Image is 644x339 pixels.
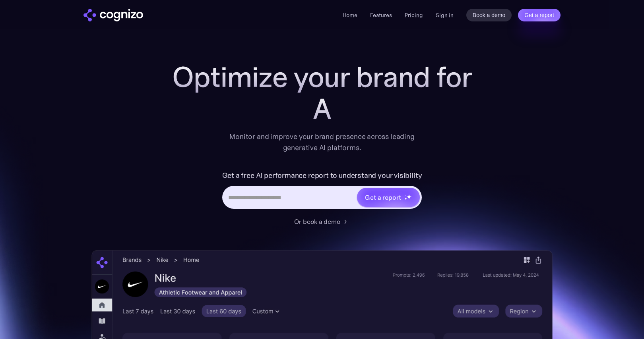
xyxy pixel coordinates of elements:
a: home [83,9,143,21]
img: star [406,194,411,199]
img: star [404,197,407,200]
a: Features [370,12,392,19]
a: Book a demo [466,9,512,21]
div: Or book a demo [294,217,340,226]
a: Home [343,12,357,19]
a: Pricing [405,12,423,19]
a: Get a reportstarstarstar [356,187,421,208]
a: Sign in [436,10,454,20]
div: Get a report [365,193,401,202]
img: star [404,195,405,196]
div: Monitor and improve your brand presence across leading generative AI platforms. [224,131,420,153]
h1: Optimize your brand for [163,61,481,93]
div: A [163,93,481,125]
a: Get a report [518,9,561,21]
form: Hero URL Input Form [222,169,422,213]
img: cognizo logo [83,9,143,21]
a: Or book a demo [294,217,350,226]
label: Get a free AI performance report to understand your visibility [222,169,422,182]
